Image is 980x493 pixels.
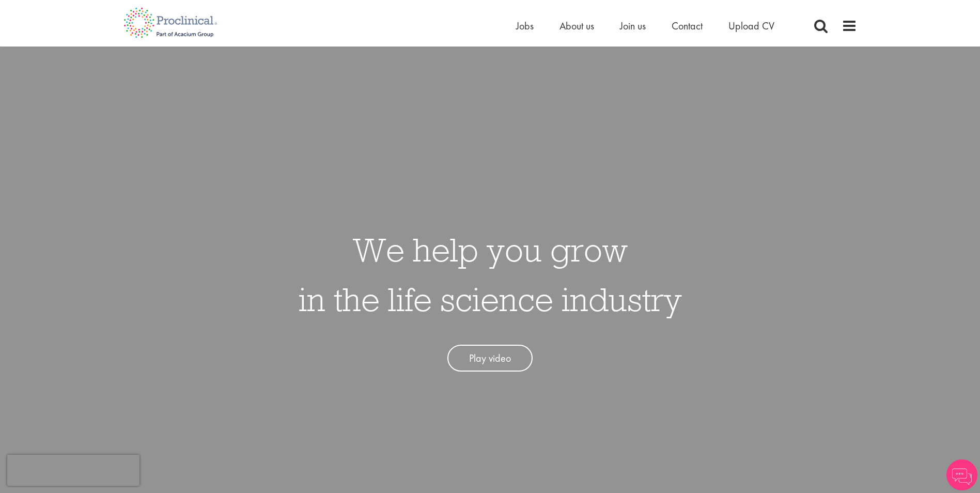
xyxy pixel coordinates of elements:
a: About us [559,19,594,33]
a: Contact [672,19,703,33]
a: Join us [620,19,646,33]
h1: We help you grow in the life science industry [299,225,682,324]
a: Upload CV [728,19,774,33]
img: Chatbot [946,459,977,490]
a: Jobs [516,19,534,33]
a: Play video [447,345,533,372]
